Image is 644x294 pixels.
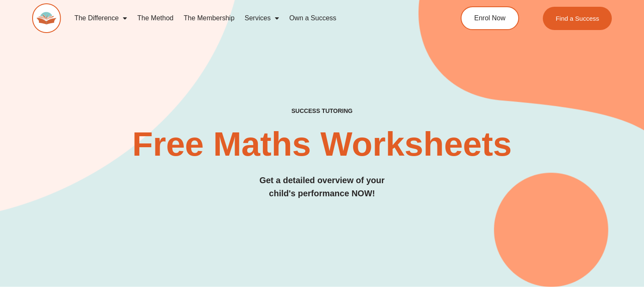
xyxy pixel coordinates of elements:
[32,107,612,115] h4: SUCCESS TUTORING​
[474,15,506,22] span: Enrol Now
[32,174,612,200] h3: Get a detailed overview of your child's performance NOW!
[543,7,612,30] a: Find a Success
[132,8,178,28] a: The Method
[32,127,612,161] h2: Free Maths Worksheets​
[284,8,341,28] a: Own a Success
[240,8,284,28] a: Services
[179,8,240,28] a: The Membership
[69,8,133,28] a: The Difference
[461,6,519,30] a: Enrol Now
[556,15,599,22] span: Find a Success
[69,8,428,28] nav: Menu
